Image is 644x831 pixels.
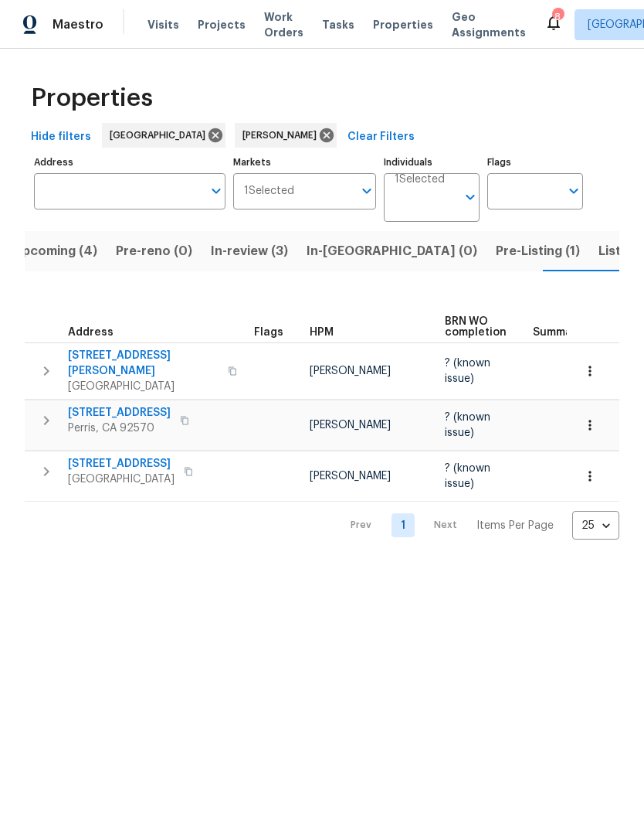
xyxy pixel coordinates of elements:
[533,327,583,338] span: Summary
[445,412,490,438] span: ? (known issue)
[347,128,415,147] span: Clear Filters
[53,17,103,32] span: Maestro
[310,327,334,338] span: HPM
[31,128,91,147] span: Hide filters
[34,158,225,167] label: Address
[572,506,619,546] div: 25
[310,420,391,431] span: [PERSON_NAME]
[13,240,97,262] span: Upcoming (4)
[341,123,421,152] button: Clear Filters
[198,17,246,32] span: Projects
[68,379,219,394] span: [GEOGRAPHIC_DATA]
[336,511,619,540] nav: Pagination Navigation
[384,158,480,167] label: Individuals
[487,158,583,167] label: Flags
[552,9,563,25] div: 8
[476,518,554,533] p: Items Per Page
[310,471,391,482] span: [PERSON_NAME]
[68,421,171,436] span: Perris, CA 92570
[496,240,580,262] span: Pre-Listing (1)
[445,463,490,489] span: ? (known issue)
[445,316,507,338] span: BRN WO completion
[25,123,97,152] button: Hide filters
[68,472,175,487] span: [GEOGRAPHIC_DATA]
[233,158,377,167] label: Markets
[395,173,445,186] span: 1 Selected
[116,240,192,262] span: Pre-reno (0)
[68,327,114,338] span: Address
[235,123,337,148] div: [PERSON_NAME]
[102,123,225,148] div: [GEOGRAPHIC_DATA]
[391,513,415,537] a: Goto page 1
[356,180,378,202] button: Open
[563,180,585,202] button: Open
[254,327,283,338] span: Flags
[242,128,323,143] span: [PERSON_NAME]
[68,405,171,421] span: [STREET_ADDRESS]
[205,180,227,202] button: Open
[322,19,354,30] span: Tasks
[373,17,433,32] span: Properties
[110,128,212,143] span: [GEOGRAPHIC_DATA]
[452,9,526,40] span: Geo Assignments
[459,186,481,208] button: Open
[264,9,303,40] span: Work Orders
[31,90,153,106] span: Properties
[147,17,179,32] span: Visits
[211,240,288,262] span: In-review (3)
[68,456,175,472] span: [STREET_ADDRESS]
[310,366,391,376] span: [PERSON_NAME]
[307,240,477,262] span: In-[GEOGRAPHIC_DATA] (0)
[445,358,490,384] span: ? (known issue)
[244,185,294,198] span: 1 Selected
[68,348,219,379] span: [STREET_ADDRESS][PERSON_NAME]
